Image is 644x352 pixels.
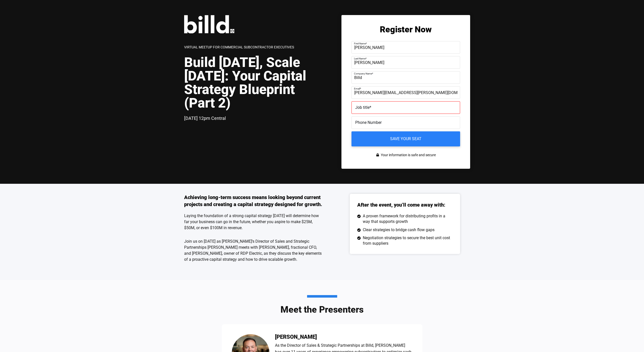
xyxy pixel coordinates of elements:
[354,57,366,60] span: Last Name
[357,201,453,208] h3: After the event, you’ll come away with:
[354,72,372,75] span: Company Name
[351,131,460,146] input: Save your seat
[351,25,460,34] h2: Register Now
[362,227,435,233] span: Clear strategies to bridge cash flow gaps
[184,238,322,262] p: Join us on [DATE] as [PERSON_NAME]’s Director of Sales and Strategic Partnerships [PERSON_NAME] m...
[184,194,322,208] h3: Achieving long-term success means looking beyond current projects and creating a capital strategy...
[184,116,226,121] span: [DATE] 12pm Central
[275,334,412,340] h3: [PERSON_NAME]
[184,56,322,110] h1: Build [DATE], Scale [DATE]: Your Capital Strategy Blueprint (Part 2)
[362,213,453,225] span: A proven framework for distributing profits in a way that supports growth
[380,151,436,159] span: Your information is safe and secure
[184,213,322,231] p: Laying the foundation of a strong capital strategy [DATE] will determine how far your business ca...
[355,105,370,110] span: Job title
[184,45,294,49] span: Virtual Meetup for Commercial Subcontractor Executives
[280,295,364,314] h3: Meet the Presenters
[354,42,366,45] span: First Name
[362,235,453,246] span: Negotiation strategies to secure the best unit cost from suppliers
[354,87,360,90] span: Email
[355,120,382,125] span: Phone Number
